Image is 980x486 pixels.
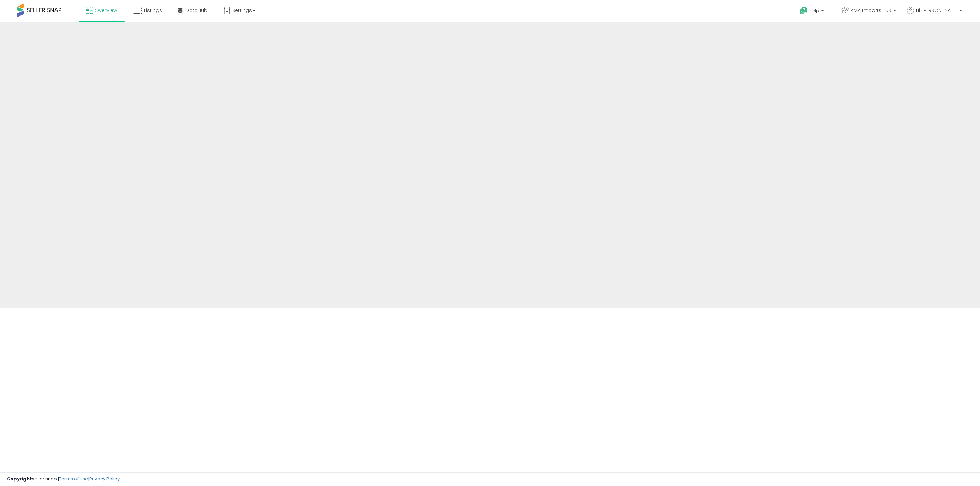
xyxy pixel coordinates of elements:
[907,7,962,22] a: Hi [PERSON_NAME]
[810,8,819,14] span: Help
[799,6,808,15] i: Get Help
[186,7,207,14] span: DataHub
[794,1,831,22] a: Help
[95,7,117,14] span: Overview
[851,7,891,14] span: KMA Imports- US
[916,7,957,14] span: Hi [PERSON_NAME]
[144,7,162,14] span: Listings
